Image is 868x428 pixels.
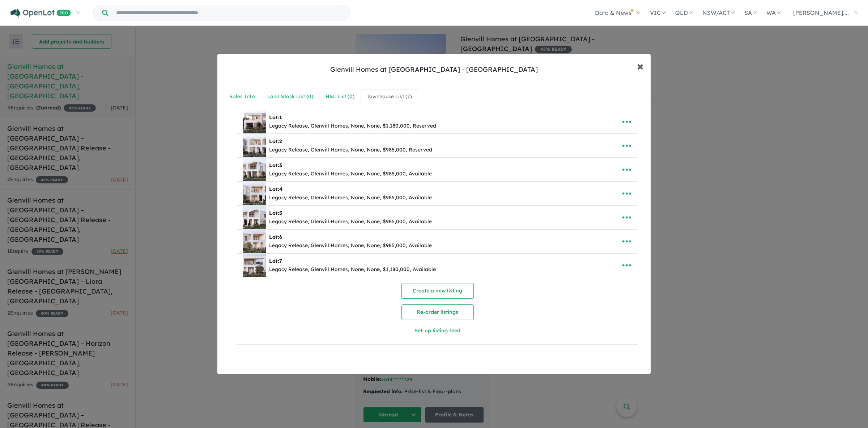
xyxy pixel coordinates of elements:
div: Glenvill Homes at [GEOGRAPHIC_DATA] - [GEOGRAPHIC_DATA] [330,65,538,74]
div: Legacy Release, Glenvill Homes, None, None, $1,180,000, Available [269,265,436,274]
b: Lot: [269,210,282,216]
span: 1 [279,114,282,121]
span: 5 [279,210,282,216]
img: Openlot PRO Logo White [10,9,71,18]
img: Glenvill%20Homes%20at%20The%20Point%20Estate%20-%20Point%20Lonsdale%20-%20Lot%206___1732576179.jpg [243,230,266,253]
div: Land Stock List ( 0 ) [267,92,313,101]
img: Glenvill%20Homes%20at%20The%20Point%20Estate%20-%20Point%20Lonsdale%20-%20Lot%205___1732576102.jpg [243,206,266,229]
b: Lot: [269,162,282,169]
img: Glenvill%20Homes%20at%20The%20Point%20Estate%20-%20Point%20Lonsdale%20-%20Lot%202___1732575795.jpg [243,134,266,157]
div: H&L List ( 0 ) [325,92,354,101]
button: Set-up listing feed [337,323,538,338]
b: Lot: [269,234,282,240]
span: 3 [279,162,282,169]
button: Create a new listing [401,283,474,299]
span: [PERSON_NAME].... [793,9,849,16]
div: Legacy Release, Glenvill Homes, None, None, $985,000, Reserved [269,146,432,154]
img: Glenvill%20Homes%20at%20The%20Point%20Estate%20-%20Point%20Lonsdale%20-%20Lot%201___1732575650.jpg [243,110,266,133]
input: Try estate name, suburb, builder or developer [110,5,348,21]
span: 2 [279,138,282,145]
b: Lot: [269,186,282,192]
div: Legacy Release, Glenvill Homes, None, None, $985,000, Available [269,217,432,226]
button: Re-order listings [401,304,474,320]
b: Lot: [269,138,282,145]
b: Lot: [269,114,282,121]
div: Townhouse List ( 7 ) [367,92,412,101]
div: Sales Info [229,92,255,101]
img: Glenvill%20Homes%20at%20The%20Point%20Estate%20-%20Point%20Lonsdale%20-%20Lot%203___1732575938.jpg [243,158,266,181]
span: × [637,58,643,74]
b: Lot: [269,258,282,264]
span: 6 [279,234,282,240]
span: 7 [279,258,282,264]
div: Legacy Release, Glenvill Homes, None, None, $985,000, Available [269,241,432,250]
div: Legacy Release, Glenvill Homes, None, None, $985,000, Available [269,194,432,202]
img: Glenvill%20Homes%20at%20The%20Point%20Estate%20-%20Point%20Lonsdale%20-%20Lot%204___1732576028.jpg [243,182,266,205]
div: Legacy Release, Glenvill Homes, None, None, $985,000, Available [269,170,432,178]
span: 4 [279,186,282,192]
img: Glenvill%20Homes%20at%20The%20Point%20Estate%20-%20Point%20Lonsdale%20-%20Lot%207___1732576255.jpg [243,254,266,277]
div: Legacy Release, Glenvill Homes, None, None, $1,180,000, Reserved [269,122,436,130]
